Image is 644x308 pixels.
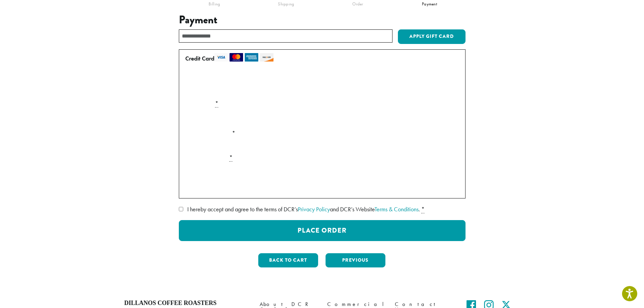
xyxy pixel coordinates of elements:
[230,53,243,62] img: mastercard
[375,205,419,213] a: Terms & Conditions
[258,253,318,267] button: Back to cart
[124,300,249,307] h4: Dillanos Coffee Roasters
[215,99,218,108] abbr: required
[214,53,228,62] img: visa
[398,29,466,44] button: Apply Gift Card
[187,205,420,213] span: I hereby accept and agree to the terms of DCR’s and DCR’s Website .
[326,253,385,267] button: Previous
[179,220,466,241] button: Place Order
[421,205,425,213] abbr: required
[179,207,183,211] input: I hereby accept and agree to the terms of DCR’sPrivacy Policyand DCR’s WebsiteTerms & Conditions. *
[298,205,330,213] a: Privacy Policy
[245,53,258,62] img: amex
[185,53,456,64] label: Credit Card
[179,14,466,26] h3: Payment
[260,53,273,62] img: discover
[229,153,233,162] abbr: required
